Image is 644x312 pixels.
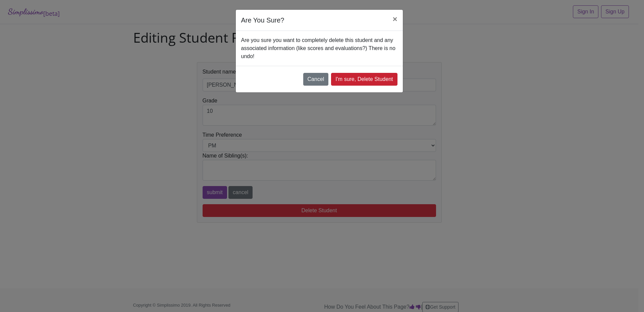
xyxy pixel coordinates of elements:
button: Close [387,10,402,29]
button: Cancel [303,73,329,86]
span: × [392,14,397,24]
h5: Are You Sure? [241,15,284,25]
a: I'm sure, Delete Student [331,73,397,86]
div: Are you sure you want to completely delete this student and any associated information (like scor... [236,31,403,66]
